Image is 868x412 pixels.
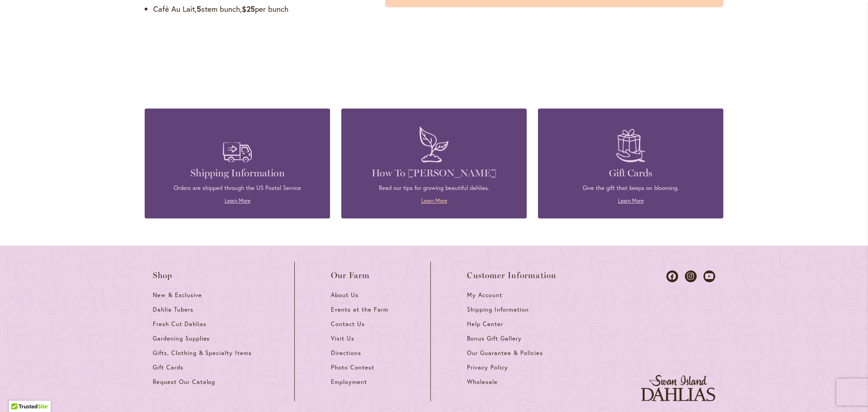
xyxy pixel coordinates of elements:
[225,197,250,204] a: Learn More
[331,306,388,313] span: Events at the Farm
[685,270,697,282] a: Dahlias on Instagram
[331,335,354,342] span: Visit Us
[153,271,173,280] span: Shop
[331,271,370,280] span: Our Farm
[618,197,644,204] a: Learn More
[331,349,361,357] span: Directions
[703,270,715,282] a: Dahlias on Youtube
[467,291,502,299] span: My Account
[467,364,508,371] span: Privacy Policy
[467,349,542,357] span: Our Guarantee & Policies
[467,306,528,313] span: Shipping Information
[331,291,359,299] span: About Us
[153,291,202,299] span: New & Exclusive
[153,320,207,328] span: Fresh Cut Dahlias
[467,320,503,328] span: Help Center
[331,378,367,386] span: Employment
[153,378,215,386] span: Request Our Catalog
[242,4,255,14] strong: $25
[153,4,359,14] li: Café Au Lait, stem bunch, per bunch
[467,335,521,342] span: Bonus Gift Gallery
[153,335,210,342] span: Gardening Supplies
[552,184,710,192] p: Give the gift that keeps on blooming.
[355,167,513,180] h4: How To [PERSON_NAME]
[467,378,498,386] span: Wholesale
[153,364,184,371] span: Gift Cards
[158,167,316,180] h4: Shipping Information
[666,270,678,282] a: Dahlias on Facebook
[153,349,252,357] span: Gifts, Clothing & Specialty Items
[355,184,513,192] p: Read our tips for growing beautiful dahlias.
[331,320,365,328] span: Contact Us
[552,167,710,180] h4: Gift Cards
[467,271,557,280] span: Customer Information
[331,364,374,371] span: Photo Contest
[158,184,316,192] p: Orders are shipped through the US Postal Service
[153,306,193,313] span: Dahlia Tubers
[197,4,201,14] strong: 5
[421,197,447,204] a: Learn More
